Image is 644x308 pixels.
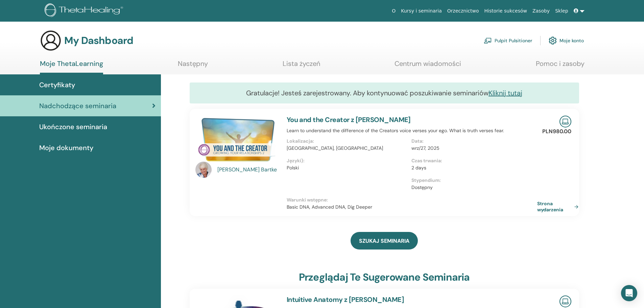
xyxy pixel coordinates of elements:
[283,60,320,73] a: Lista życzeń
[178,60,208,73] a: Następny
[530,5,552,17] a: Zasoby
[549,35,557,46] img: cog.svg
[395,60,461,73] a: Centrum wiadomości
[411,164,532,171] p: 2 days
[287,196,536,204] p: Warunki wstępne :
[217,166,280,174] a: [PERSON_NAME] Bartke
[484,33,532,48] a: Pulpit Pulsitioner
[411,184,532,191] p: Dostępny
[39,122,107,132] span: Ukończone seminaria
[287,138,407,145] p: Lokalizacja :
[411,157,532,164] p: Czas trwania :
[39,143,93,153] span: Moje dokumenty
[621,285,637,301] div: Open Intercom Messenger
[542,127,571,136] p: PLN980.00
[482,5,530,17] a: Historie sukcesów
[488,89,522,97] a: Kliknij tutaj
[195,162,212,178] img: default.jpg
[287,157,407,164] p: Języki) :
[287,164,407,171] p: Polski
[549,33,584,48] a: Moje konto
[64,34,133,47] h3: My Dashboard
[559,116,571,127] img: Live Online Seminar
[39,101,116,111] span: Nadchodzące seminaria
[559,295,571,307] img: Live Online Seminar
[398,5,445,17] a: Kursy i seminaria
[411,177,532,184] p: Stypendium :
[299,271,470,283] h3: Przeglądaj te sugerowane seminaria
[40,60,103,74] a: Moje ThetaLearning
[359,237,409,244] span: SZUKAJ SEMINARIA
[445,5,482,17] a: Orzecznictwo
[287,115,411,124] a: You and the Creator z [PERSON_NAME]
[351,232,418,250] a: SZUKAJ SEMINARIA
[536,60,585,73] a: Pomoc i zasoby
[195,116,279,164] img: You and the Creator
[484,38,492,44] img: chalkboard-teacher.svg
[45,3,125,19] img: logo.png
[411,145,532,152] p: wrz/27, 2025
[537,200,581,213] a: Strona wydarzenia
[39,80,75,90] span: Certyfikaty
[287,204,536,211] p: Basic DNA, Advanced DNA, Dig Deeper
[190,82,579,103] div: Gratulacje! Jesteś zarejestrowany. Aby kontynuować poszukiwanie seminariów
[411,138,532,145] p: Data :
[287,127,536,134] p: Learn to understand the difference of the Creators voice verses your ego. What is truth verses fear.
[389,5,398,17] a: O
[287,145,407,152] p: [GEOGRAPHIC_DATA], [GEOGRAPHIC_DATA]
[287,295,404,304] a: Intuitive Anatomy z [PERSON_NAME]
[40,30,62,51] img: generic-user-icon.jpg
[552,5,571,17] a: Sklep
